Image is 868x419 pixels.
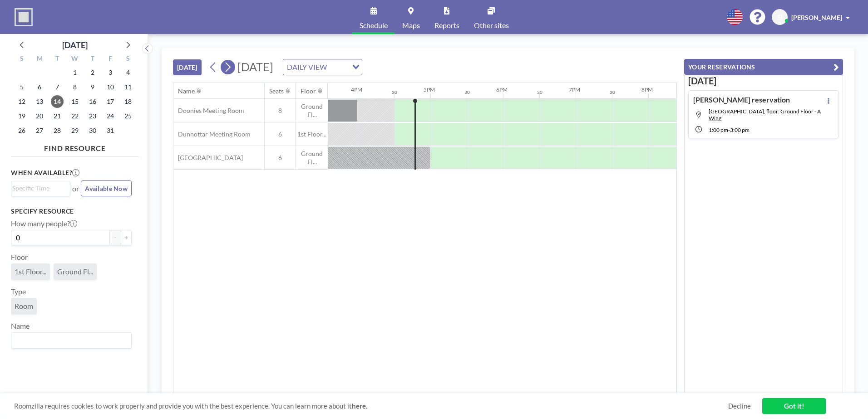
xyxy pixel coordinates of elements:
div: T [49,54,66,65]
div: 7PM [569,86,580,93]
span: Thursday, October 23, 2025 [86,110,99,122]
input: Search for option [12,183,65,193]
button: YOUR RESERVATIONS [684,59,843,75]
span: 3:00 PM [730,127,750,133]
span: Thursday, October 30, 2025 [86,124,99,137]
div: Seats [269,87,284,95]
span: Wednesday, October 22, 2025 [69,110,81,122]
span: Thursday, October 2, 2025 [86,66,99,79]
span: Sunday, October 5, 2025 [15,81,28,93]
span: Other sites [474,22,509,29]
span: Monday, October 13, 2025 [33,95,46,108]
span: Tuesday, October 21, 2025 [51,110,64,122]
div: [DATE] [62,39,88,51]
span: Friday, October 31, 2025 [104,124,117,137]
span: Thursday, October 16, 2025 [86,95,99,108]
span: Ground Fl... [296,102,328,118]
span: Doonies Meeting Room [173,107,244,115]
span: Friday, October 17, 2025 [104,95,117,108]
div: 4PM [351,86,362,93]
div: T [84,54,101,65]
div: 8PM [641,86,653,93]
span: Room [15,302,33,310]
span: Tuesday, October 28, 2025 [51,124,64,137]
button: + [121,230,132,245]
div: 30 [464,89,470,95]
h3: Specify resource [11,207,132,215]
span: 1:00 PM [709,127,728,133]
span: or [72,184,79,193]
div: W [66,54,84,65]
span: Wednesday, October 29, 2025 [69,124,81,137]
span: Friday, October 24, 2025 [104,110,117,122]
div: Search for option [283,59,362,75]
span: Saturday, October 4, 2025 [122,66,134,79]
span: Available Now [85,185,128,192]
span: Thursday, October 9, 2025 [86,81,99,93]
span: [DATE] [237,60,273,73]
span: Maps [402,22,420,29]
img: organization-logo [15,8,33,26]
div: 6PM [496,86,508,93]
span: Monday, October 6, 2025 [33,81,46,93]
span: Friday, October 10, 2025 [104,81,117,93]
span: Saturday, October 25, 2025 [122,110,134,122]
label: How many people? [11,219,77,228]
input: Search for option [330,61,347,73]
span: Sunday, October 19, 2025 [15,110,28,122]
span: SI [777,13,783,21]
div: Search for option [11,181,70,195]
div: 30 [610,89,615,95]
div: M [31,54,49,65]
a: here. [352,402,367,410]
span: Ground Fl... [296,150,328,166]
span: Sunday, October 12, 2025 [15,95,28,108]
span: Sunday, October 26, 2025 [15,124,28,137]
span: - [728,127,730,133]
span: Saturday, October 11, 2025 [122,81,134,93]
span: Saturday, October 18, 2025 [122,95,134,108]
span: 8 [265,107,296,115]
span: Wednesday, October 15, 2025 [69,95,81,108]
span: 6 [265,130,296,138]
span: Ground Fl... [57,267,93,276]
div: 30 [537,89,542,95]
div: 30 [392,89,397,95]
a: Decline [728,402,751,410]
span: DAILY VIEW [285,61,329,73]
h4: FIND RESOURCE [11,140,139,153]
span: 6 [265,154,296,162]
button: Available Now [81,180,132,196]
span: Tuesday, October 7, 2025 [51,81,64,93]
div: Floor [301,87,316,95]
span: 1st Floor... [15,267,46,276]
span: Friday, October 3, 2025 [104,66,117,79]
div: S [119,54,137,65]
span: Monday, October 20, 2025 [33,110,46,122]
div: 5PM [424,86,435,93]
span: Schedule [360,22,388,29]
h4: [PERSON_NAME] reservation [693,95,790,104]
a: Got it! [762,398,826,414]
span: [GEOGRAPHIC_DATA] [173,154,243,162]
button: - [110,230,121,245]
span: 1st Floor... [296,130,328,138]
span: Monday, October 27, 2025 [33,124,46,137]
span: Tuesday, October 14, 2025 [51,95,64,108]
span: Wednesday, October 1, 2025 [69,66,81,79]
input: Search for option [12,335,126,346]
span: Roomzilla requires cookies to work properly and provide you with the best experience. You can lea... [14,402,728,410]
span: Loirston Meeting Room, floor: Ground Floor - A Wing [709,108,821,122]
span: Dunnottar Meeting Room [173,130,251,138]
label: Floor [11,253,28,262]
div: Search for option [11,333,131,348]
span: [PERSON_NAME] [791,14,842,21]
label: Name [11,322,30,331]
span: Wednesday, October 8, 2025 [69,81,81,93]
div: F [101,54,119,65]
button: [DATE] [173,59,202,75]
div: S [13,54,31,65]
span: Reports [434,22,459,29]
div: Name [178,87,195,95]
label: Type [11,287,26,296]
